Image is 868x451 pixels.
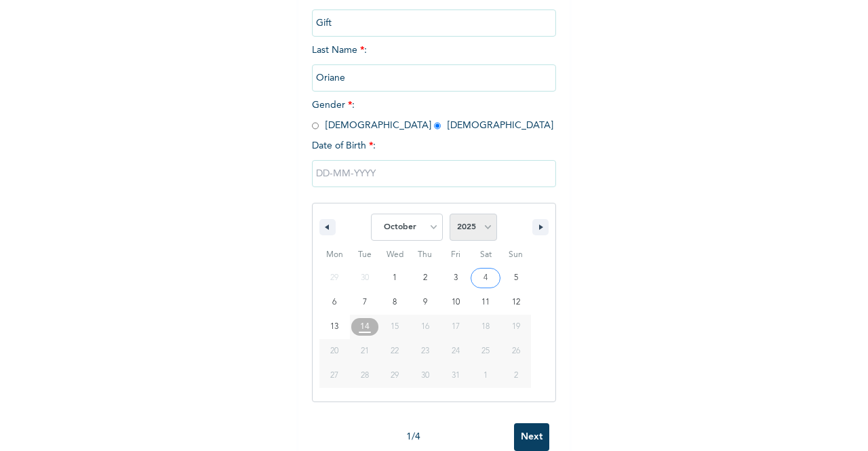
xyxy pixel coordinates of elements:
span: 2 [423,266,427,290]
button: 18 [471,315,501,339]
span: 26 [512,339,520,364]
button: 16 [410,315,441,339]
span: 20 [330,339,338,364]
span: Sun [500,244,531,266]
span: 19 [512,315,520,339]
div: 1 / 4 [312,430,514,444]
span: 24 [452,339,460,364]
span: 31 [452,364,460,388]
button: 19 [500,315,531,339]
input: Enter your first name [312,9,556,37]
button: 30 [410,364,441,388]
span: Last Name : [312,45,556,83]
button: 9 [410,290,441,315]
button: 5 [500,266,531,290]
span: 11 [481,290,490,315]
span: 15 [391,315,399,339]
button: 31 [440,364,471,388]
span: 27 [330,364,338,388]
span: 1 [393,266,397,290]
button: 13 [319,315,350,339]
span: 10 [452,290,460,315]
button: 20 [319,339,350,364]
span: 7 [363,290,367,315]
button: 7 [350,290,380,315]
button: 17 [440,315,471,339]
span: Wed [380,244,410,266]
span: Thu [410,244,441,266]
span: 16 [421,315,429,339]
span: Gender : [DEMOGRAPHIC_DATA] [DEMOGRAPHIC_DATA] [312,100,553,130]
button: 4 [471,266,501,290]
span: 9 [423,290,427,315]
span: 25 [481,339,490,364]
button: 24 [440,339,471,364]
button: 26 [500,339,531,364]
button: 11 [471,290,501,315]
button: 22 [380,339,410,364]
button: 21 [350,339,380,364]
button: 27 [319,364,350,388]
button: 10 [440,290,471,315]
input: Next [514,423,549,451]
span: 30 [421,364,429,388]
span: 6 [332,290,336,315]
button: 3 [440,266,471,290]
button: 25 [471,339,501,364]
button: 14 [350,315,380,339]
span: 3 [454,266,458,290]
span: Fri [440,244,471,266]
span: 13 [330,315,338,339]
span: 23 [421,339,429,364]
span: 12 [512,290,520,315]
button: 6 [319,290,350,315]
span: 21 [361,339,369,364]
button: 28 [350,364,380,388]
span: 14 [360,315,370,339]
button: 23 [410,339,441,364]
span: Mon [319,244,350,266]
span: 17 [452,315,460,339]
span: Sat [471,244,501,266]
span: Date of Birth : [312,139,376,153]
button: 1 [380,266,410,290]
button: 2 [410,266,441,290]
span: 28 [361,364,369,388]
span: 18 [481,315,490,339]
button: 29 [380,364,410,388]
span: 5 [514,266,518,290]
button: 8 [380,290,410,315]
input: Enter your last name [312,64,556,92]
span: 22 [391,339,399,364]
button: 12 [500,290,531,315]
span: Tue [350,244,380,266]
input: DD-MM-YYYY [312,160,556,187]
span: 8 [393,290,397,315]
span: 4 [484,266,488,290]
button: 15 [380,315,410,339]
span: 29 [391,364,399,388]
